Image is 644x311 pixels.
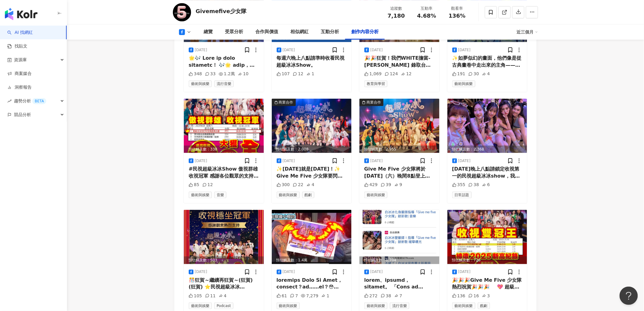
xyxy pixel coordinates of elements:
[238,71,249,77] div: 10
[184,210,264,264] div: post-image預估觸及數：503
[5,8,37,20] img: logo
[364,293,378,299] div: 272
[401,71,412,77] div: 12
[447,99,527,153] div: post-image預估觸及數：2,368
[370,269,383,274] div: [DATE]
[381,182,391,188] div: 39
[458,158,471,164] div: [DATE]
[364,277,435,291] div: lorem、ipsumd，sitamet。 「Cons ad elitsed」doeiu、tem、inc、utl、etdoloremagna《aliqu》，4enimadminimv，qui《n...
[272,256,352,264] div: 預估觸及數：1.4萬
[189,293,202,299] div: 105
[279,99,293,105] div: 商業合作
[293,71,303,77] div: 12
[306,182,314,188] div: 4
[447,256,527,264] div: 預估觸及數：726
[452,182,466,188] div: 355
[359,210,439,264] img: post-image
[189,192,212,198] span: 藝術與娛樂
[283,269,295,274] div: [DATE]
[272,99,352,153] img: post-image
[277,192,300,198] span: 藝術與娛樂
[189,166,259,179] div: #民視超級冰冰Show 傲視群雄 收視冠軍 感謝各位觀眾的支持 謝謝演出的歌手與小朋友們 感謝[PERSON_NAME]老師帶領的樂隊老師們 以及美麗的舞群老師們 大家努力用心做節目 用收視率被...
[388,12,405,19] span: 7,180
[394,293,402,299] div: 7
[189,55,259,69] div: 🌟🎶 Lore ip dolo sitametc！ 🎶🌟 adip，elItse do eiusmod temporinc〈utl〉 e《do magnAali》enimad～！💖✨ minim...
[359,99,439,153] img: post-image
[468,293,479,299] div: 16
[321,293,329,299] div: 1
[449,13,466,19] span: 136%
[370,48,383,53] div: [DATE]
[7,84,32,90] a: 洞察報告
[447,99,527,153] img: post-image
[321,28,339,36] div: 互動分析
[452,192,472,198] span: 日常話題
[283,48,295,53] div: [DATE]
[277,55,347,69] div: 每週六晚上八點請準時收看民視超級冰冰Show。
[364,302,387,309] span: 藝術與娛樂
[189,182,199,188] div: 85
[189,302,212,309] span: 藝術與娛樂
[446,5,469,12] div: 觀看率
[184,99,264,153] div: post-image預估觸及數：338
[364,182,378,188] div: 429
[359,210,439,264] div: post-image預估觸及數：1,704
[283,158,295,164] div: [DATE]
[214,192,226,198] span: 音樂
[390,302,409,309] span: 流行音樂
[482,71,490,77] div: 4
[452,277,523,291] div: 🎉🎉🎉Give Me Five 少女隊熱烈祝賀🎉🎉🎉 ⠀ 💖 超級冰冰SHOW 💖 🔥🔥🔥榮登全國收視雙冠王🔥🔥🔥 ⠀ 我們的女神✨冰冰姐✨ 真的太強大啦～收視創下2025新高紀錄📈 每次上節目...
[478,302,490,309] span: 戲劇
[301,293,318,299] div: 7,279
[32,98,46,104] div: BETA
[290,293,298,299] div: 7
[272,99,352,153] div: post-image商業合作預估觸及數：2,008
[184,256,264,264] div: 預估觸及數：503
[417,13,436,19] span: 4.68%
[7,99,12,103] span: rise
[415,5,438,12] div: 互動率
[272,146,352,153] div: 預估觸及數：2,008
[214,302,233,309] span: Podcast
[447,146,527,153] div: 預估觸及數：2,368
[620,287,638,305] iframe: Help Scout Beacon - Open
[366,99,381,105] div: 商業合作
[255,28,278,36] div: 合作與價值
[195,269,207,274] div: [DATE]
[452,55,523,69] div: ✨如夢似幻的畫面，他們像是從古典畫卷中走出來的主角——Give Me Five這週將帶來什麼樣的驚喜舞台呢？🌙🎭 手持紙傘，身穿典雅服飾，每一個動作都充滿藝術感，彷彿穿越時空，讓人目不轉睛！ 民...
[204,28,213,36] div: 總覽
[359,99,439,153] div: post-image商業合作預估觸及數：2,955
[7,71,32,77] a: 商案媒合
[394,182,402,188] div: 9
[370,158,383,164] div: [DATE]
[14,108,31,122] span: 競品分析
[452,293,466,299] div: 136
[219,293,227,299] div: 4
[277,277,347,291] div: loremips Dolo Si Amet， consect？ad……el？😳 seddoeius—— temp！？incididuntut！！ laboreetdolo， 《magnAali》...
[381,293,391,299] div: 38
[7,30,33,36] a: searchAI 找網紅
[452,80,475,87] span: 藝術與娛樂
[14,94,46,108] span: 趨勢分析
[447,210,527,264] img: post-image
[189,277,259,291] div: 🎊狂賀～繼續再狂賀～(狂賀)(狂賀) ⭐️民視超級冰冰Show⭐️ 🔥大獲全勝！穩坐收視冠軍🎉🎉 感謝觀眾用收視率支持🫡👏🏻👏🏻 👉每週六晚上8點， 👉持續鎖定支持收視冠軍第一名的好節目！ 民視...
[195,48,207,53] div: [DATE]
[272,210,352,264] div: post-image預估觸及數：1.4萬
[385,5,408,12] div: 追蹤數
[189,80,212,87] span: 藝術與娛樂
[458,48,471,53] div: [DATE]
[351,28,379,36] div: 創作內容分析
[447,210,527,264] div: post-image預估觸及數：726
[205,293,216,299] div: 11
[458,269,471,274] div: [DATE]
[277,166,347,179] div: ✨[DATE]就是[DATE]！✨ Give Me Five 少女隊要閃～亮～登場《超級冰冰Show》啦！🌟🌟🌟 全身金光閃閃✨舞力全開💃 你一定不可以錯過我們今晚的表演～～～ 📺 鎖定民視《超...
[184,146,264,153] div: 預估觸及數：338
[202,182,213,188] div: 12
[214,80,234,87] span: 流行音樂
[272,210,352,264] img: post-image
[306,71,314,77] div: 1
[195,158,207,164] div: [DATE]
[517,27,538,37] div: 近三個月
[482,182,490,188] div: 6
[302,192,314,198] span: 戲劇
